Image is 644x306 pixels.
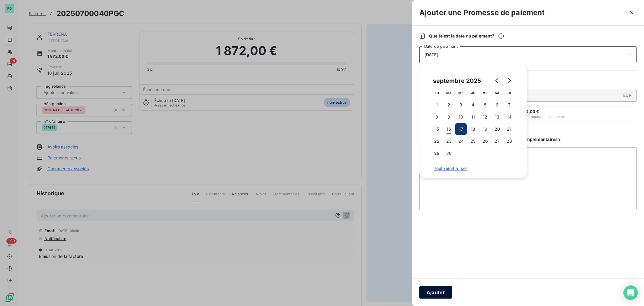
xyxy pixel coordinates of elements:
[503,123,515,135] button: 21
[491,99,503,111] button: 6
[479,111,491,123] button: 12
[467,111,479,123] button: 11
[455,99,467,111] button: 3
[491,75,503,87] button: Go to previous month
[479,99,491,111] button: 5
[455,87,467,99] th: mercredi
[431,76,483,86] div: septembre 2025
[623,285,638,300] div: Open Intercom Messenger
[491,123,503,135] button: 20
[467,99,479,111] button: 4
[491,87,503,99] th: samedi
[467,123,479,135] button: 18
[431,123,443,135] button: 15
[431,99,443,111] button: 1
[503,99,515,111] button: 7
[443,123,455,135] button: 16
[431,135,443,147] button: 22
[467,87,479,99] th: jeudi
[455,135,467,147] button: 24
[455,123,467,135] button: 17
[429,33,504,39] span: Quelle est la date du paiement ?
[491,111,503,123] button: 13
[431,147,443,159] button: 29
[503,111,515,123] button: 14
[503,87,515,99] th: dimanche
[526,109,539,114] span: 0,00 €
[479,135,491,147] button: 26
[467,135,479,147] button: 25
[455,111,467,123] button: 10
[503,135,515,147] button: 28
[491,135,503,147] button: 27
[431,111,443,123] button: 8
[443,87,455,99] th: mardi
[443,135,455,147] button: 23
[425,52,438,57] span: [DATE]
[431,87,443,99] th: lundi
[443,111,455,123] button: 9
[443,99,455,111] button: 2
[419,286,452,299] button: Ajouter
[479,123,491,135] button: 19
[443,147,455,159] button: 30
[434,166,512,171] span: Tout réinitialiser
[503,75,515,87] button: Go to next month
[479,87,491,99] th: vendredi
[419,7,545,18] h3: Ajouter une Promesse de paiement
